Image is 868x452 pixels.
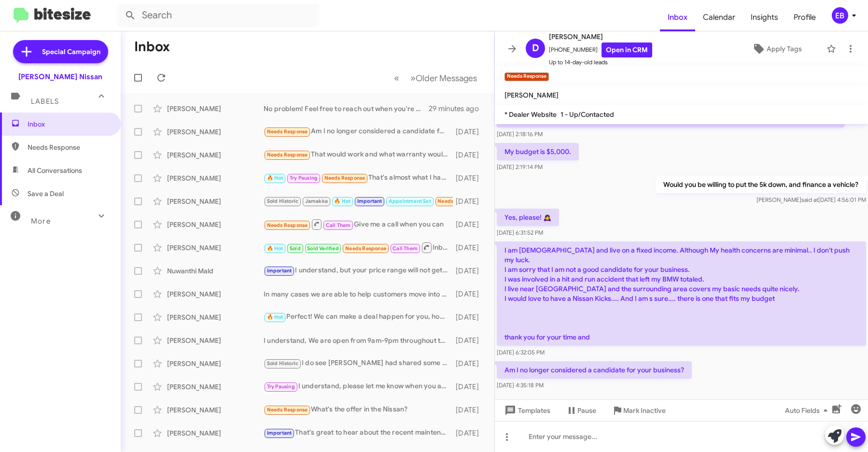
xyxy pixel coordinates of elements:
[307,245,339,252] span: Sold Verified
[453,150,487,160] div: [DATE]
[497,361,692,379] p: Am I no longer considered a candidate for your business?
[453,127,487,137] div: [DATE]
[267,245,283,252] span: 🔥 Hot
[167,266,264,276] div: Nuwanthi Mald
[453,289,487,299] div: [DATE]
[28,189,64,198] span: Save a Deal
[497,241,866,346] p: I am [DEMOGRAPHIC_DATA] and live on a fixed income. Although My health concerns are minimal.. I d...
[264,381,453,392] div: I understand, please let me know when you are available to stop in, we will be more than happy to...
[453,220,487,229] div: [DATE]
[264,358,453,369] div: I do see [PERSON_NAME] had shared some figures with you, did you get a chance to look those over?
[28,166,82,175] span: All Conversations
[453,428,487,438] div: [DATE]
[549,42,652,57] span: [PHONE_NUMBER]
[28,142,110,152] span: Needs Response
[290,175,318,181] span: Try Pausing
[504,72,549,81] small: Needs Response
[290,245,301,252] span: Sold
[167,104,264,113] div: [PERSON_NAME]
[405,68,483,88] button: Next
[134,39,170,55] h1: Inbox
[577,402,596,419] span: Pause
[503,402,550,419] span: Templates
[453,173,487,183] div: [DATE]
[497,381,544,389] span: [DATE] 4:35:18 PM
[560,110,614,119] span: 1 - Up/Contacted
[167,197,264,206] div: [PERSON_NAME]
[267,360,299,367] span: Sold Historic
[267,222,308,228] span: Needs Response
[264,196,453,207] div: Yes sir My grandson needs a car and my co worker
[117,4,320,27] input: Search
[267,314,283,320] span: 🔥 Hot
[167,359,264,368] div: [PERSON_NAME]
[167,173,264,183] div: [PERSON_NAME]
[497,130,543,138] span: [DATE] 2:18:16 PM
[326,222,351,228] span: Call Them
[31,97,59,106] span: Labels
[345,245,386,252] span: Needs Response
[167,289,264,299] div: [PERSON_NAME]
[801,196,818,203] span: said at
[167,382,264,392] div: [PERSON_NAME]
[267,198,299,204] span: Sold Historic
[167,150,264,160] div: [PERSON_NAME]
[504,91,559,99] span: [PERSON_NAME]
[549,57,652,67] span: Up to 14-day-old leads
[31,217,51,226] span: More
[389,198,431,204] span: Appointment Set
[695,3,743,31] a: Calendar
[453,197,487,206] div: [DATE]
[264,404,453,415] div: What's the offer in the Nissan?
[824,7,857,24] button: EB
[13,40,108,63] a: Special Campaign
[264,149,453,160] div: That would work and what warranty would be included?
[732,40,822,57] button: Apply Tags
[267,383,295,390] span: Try Pausing
[264,336,453,345] div: I understand, We are open from 9am-9pm throughout the week, and from 9am-8pm [DATE]! Does this he...
[785,402,831,419] span: Auto Fields
[497,163,543,170] span: [DATE] 2:19:14 PM
[264,104,429,113] div: No problem! Feel free to reach out when you're back in the country. Looking forward to helping yo...
[453,312,487,322] div: [DATE]
[743,3,786,31] a: Insights
[264,172,453,184] div: That's almost what I have left to payoff my car, not a good deal !
[453,382,487,392] div: [DATE]
[767,40,802,57] span: Apply Tags
[497,229,543,236] span: [DATE] 6:31:52 PM
[267,430,292,436] span: Important
[786,3,824,31] a: Profile
[602,42,652,57] a: Open in CRM
[392,245,418,252] span: Call Them
[167,127,264,137] div: [PERSON_NAME]
[497,143,579,160] p: My budget is $5,000.
[453,243,487,253] div: [DATE]
[167,336,264,345] div: [PERSON_NAME]
[267,175,283,181] span: 🔥 Hot
[267,152,308,158] span: Needs Response
[495,402,558,419] button: Templates
[167,428,264,438] div: [PERSON_NAME]
[389,68,483,88] nav: Page navigation example
[497,349,545,356] span: [DATE] 6:32:05 PM
[453,336,487,345] div: [DATE]
[18,72,102,82] div: [PERSON_NAME] Nissan
[357,198,382,204] span: Important
[388,68,405,88] button: Previous
[167,220,264,229] div: [PERSON_NAME]
[453,359,487,368] div: [DATE]
[660,3,695,31] a: Inbox
[324,175,365,181] span: Needs Response
[264,265,453,276] div: I understand, but your price range will not get you a 2025 SV, if everybody has their S models ab...
[558,402,604,419] button: Pause
[623,402,666,419] span: Mark Inactive
[264,126,453,137] div: Am I no longer considered a candidate for your business?
[264,427,453,438] div: That's great to hear about the recent maintenance! It sounds like the vehicle is in good shape. W...
[167,312,264,322] div: [PERSON_NAME]
[604,402,673,419] button: Mark Inactive
[167,405,264,415] div: [PERSON_NAME]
